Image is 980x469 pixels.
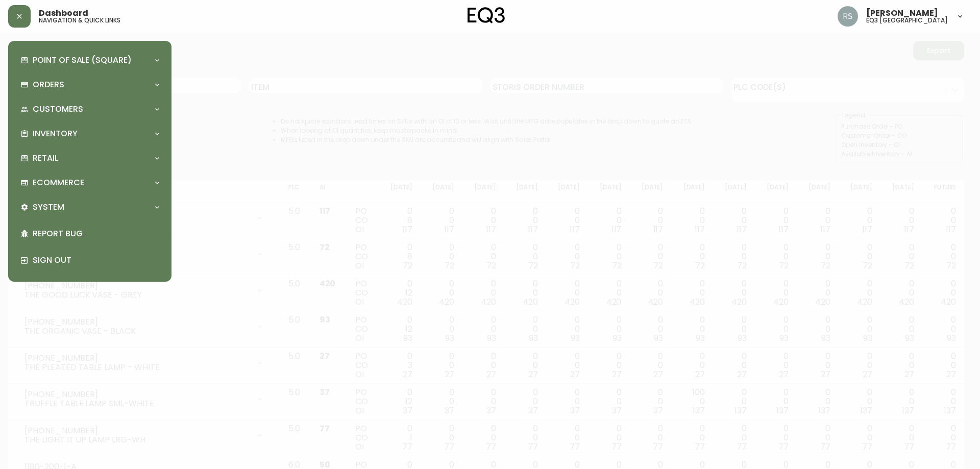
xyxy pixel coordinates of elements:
[866,9,938,17] span: [PERSON_NAME]
[33,79,64,90] p: Orders
[33,153,58,164] p: Retail
[39,9,88,17] span: Dashboard
[39,17,120,23] h5: navigation & quick links
[16,196,163,218] div: System
[33,55,132,66] p: Point of Sale (Square)
[838,6,858,27] img: 8fb1f8d3fb383d4dec505d07320bdde0
[16,220,163,247] div: Report Bug
[16,247,163,274] div: Sign Out
[16,171,163,194] div: Ecommerce
[33,177,84,188] p: Ecommerce
[16,73,163,96] div: Orders
[33,228,159,239] p: Report Bug
[468,7,505,23] img: logo
[33,128,78,139] p: Inventory
[16,122,163,145] div: Inventory
[16,98,163,120] div: Customers
[33,104,83,115] p: Customers
[33,202,64,213] p: System
[16,147,163,169] div: Retail
[16,49,163,71] div: Point of Sale (Square)
[33,255,159,266] p: Sign Out
[866,17,948,23] h5: eq3 [GEOGRAPHIC_DATA]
